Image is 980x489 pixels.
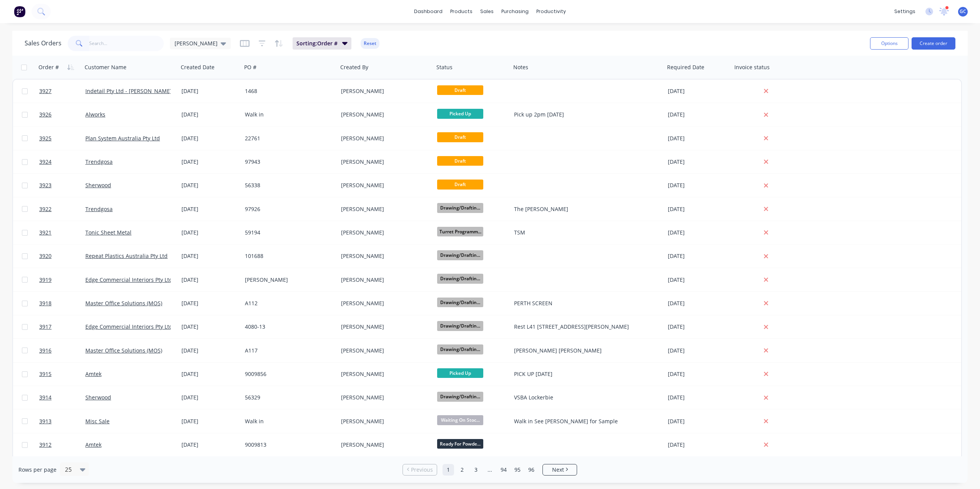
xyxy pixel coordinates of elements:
span: 3923 [39,181,52,189]
div: [DATE] [668,111,729,118]
a: dashboard [410,6,446,17]
div: [PERSON_NAME] [341,135,426,142]
div: [PERSON_NAME] [341,205,426,213]
div: 9009856 [245,370,330,378]
div: [DATE] [181,347,239,354]
div: [DATE] [181,394,239,401]
button: Sorting:Order # [293,37,351,50]
span: 3920 [39,252,52,260]
a: Sherwood [85,394,111,401]
div: [PERSON_NAME] [245,276,330,284]
a: Repeat Plastics Australia Pty Ltd [85,252,168,259]
div: [DATE] [181,229,239,236]
div: PERTH SCREEN [514,299,654,307]
a: Page 3 [470,464,482,476]
div: [DATE] [181,276,239,284]
a: Trendgosa [85,158,113,165]
div: The [PERSON_NAME] [514,205,654,213]
a: Page 1 is your current page [443,464,454,476]
a: 3913 [39,410,85,433]
div: [DATE] [181,205,239,213]
a: Page 2 [456,464,468,476]
span: 3927 [39,87,52,95]
div: [PERSON_NAME] [341,370,426,378]
ul: Pagination [399,464,580,476]
span: Sorting: Order # [296,40,338,47]
a: 3920 [39,244,85,268]
div: Pick up 2pm [DATE] [514,111,654,118]
a: 3919 [39,268,85,291]
span: 3912 [39,441,52,449]
div: [PERSON_NAME] [341,323,426,331]
div: [DATE] [181,158,239,166]
div: [DATE] [181,370,239,378]
div: settings [890,6,919,17]
div: Walk in See [PERSON_NAME] for Sample [514,417,654,425]
a: 3924 [39,150,85,173]
div: [PERSON_NAME] [341,276,426,284]
div: [DATE] [181,323,239,331]
div: [PERSON_NAME] [341,394,426,401]
div: A112 [245,299,330,307]
div: 1468 [245,87,330,95]
div: [DATE] [181,299,239,307]
span: Draft [437,180,483,189]
a: Sherwood [85,181,111,189]
a: Jump forward [484,464,496,476]
div: [DATE] [668,205,729,213]
div: [PERSON_NAME] [341,181,426,189]
div: [PERSON_NAME] [341,111,426,118]
span: Drawing/Draftin... [437,298,483,307]
div: Walk in [245,417,330,425]
div: Created By [340,63,368,71]
div: [DATE] [668,347,729,354]
div: 56329 [245,394,330,401]
span: Draft [437,156,483,166]
a: Trendgosa [85,205,113,213]
div: sales [476,6,497,17]
div: Required Date [667,63,704,71]
img: Factory [14,6,25,17]
div: [DATE] [668,158,729,166]
a: Indetail Pty Ltd - [PERSON_NAME] [85,87,172,95]
span: 3922 [39,205,52,213]
div: Invoice status [734,63,770,71]
a: Previous page [403,466,437,474]
div: [PERSON_NAME] [341,158,426,166]
div: 4080-13 [245,323,330,331]
span: Drawing/Draftin... [437,274,483,283]
span: Previous [411,466,433,474]
div: [DATE] [181,181,239,189]
div: [DATE] [668,229,729,236]
a: 3926 [39,103,85,126]
a: 3914 [39,386,85,409]
span: 3925 [39,135,52,142]
button: Create order [912,37,955,50]
a: 3922 [39,198,85,221]
div: [DATE] [668,87,729,95]
a: Tonic Sheet Metal [85,229,131,236]
span: Waiting On Stoc... [437,415,483,425]
div: [PERSON_NAME] [341,417,426,425]
div: [DATE] [181,135,239,142]
div: VSBA Lockerbie [514,394,654,401]
a: Alworks [85,111,105,118]
div: Customer Name [85,63,126,71]
div: [PERSON_NAME] [341,347,426,354]
span: Drawing/Draftin... [437,344,483,354]
span: Draft [437,132,483,142]
a: Master Office Solutions (MOS) [85,347,162,354]
div: Walk in [245,111,330,118]
span: Drawing/Draftin... [437,321,483,331]
span: Drawing/Draftin... [437,203,483,213]
button: Options [870,37,908,50]
a: Amtek [85,370,101,378]
a: 3918 [39,292,85,315]
a: Amtek [85,441,101,448]
div: Order # [38,63,59,71]
div: 97943 [245,158,330,166]
a: Page 95 [512,464,523,476]
div: [DATE] [181,441,239,449]
a: Next page [543,466,577,474]
div: Rest L41 [STREET_ADDRESS][PERSON_NAME] [514,323,654,331]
